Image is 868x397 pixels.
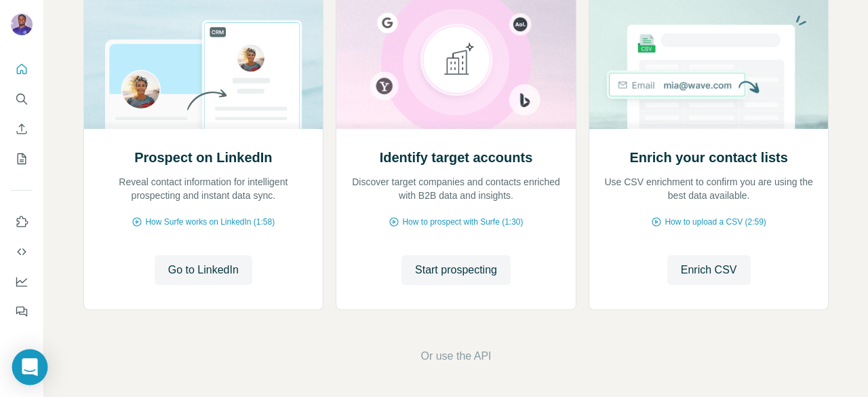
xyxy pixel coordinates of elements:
[11,14,33,35] img: Avatar
[11,299,33,324] button: Feedback
[415,262,497,278] span: Start prospecting
[420,348,491,364] button: Or use the API
[12,349,48,385] div: Open Intercom Messenger
[681,262,737,278] span: Enrich CSV
[11,57,33,81] button: Quick start
[11,147,33,171] button: My lists
[402,216,523,228] span: How to prospect with Surfe (1:30)
[11,269,33,294] button: Dashboard
[401,255,511,285] button: Start prospecting
[155,255,252,285] button: Go to LinkedIn
[145,216,275,228] span: How Surfe works on LinkedIn (1:58)
[11,240,33,264] button: Use Surfe API
[134,148,272,167] h2: Prospect on LinkedIn
[11,87,33,111] button: Search
[350,175,562,202] p: Discover target companies and contacts enriched with B2B data and insights.
[665,216,766,228] span: How to upload a CSV (2:59)
[11,117,33,141] button: Enrich CSV
[11,210,33,234] button: Use Surfe on LinkedIn
[629,148,787,167] h2: Enrich your contact lists
[603,175,815,202] p: Use CSV enrichment to confirm you are using the best data available.
[380,148,533,167] h2: Identify target accounts
[168,262,239,278] span: Go to LinkedIn
[667,255,751,285] button: Enrich CSV
[98,175,310,202] p: Reveal contact information for intelligent prospecting and instant data sync.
